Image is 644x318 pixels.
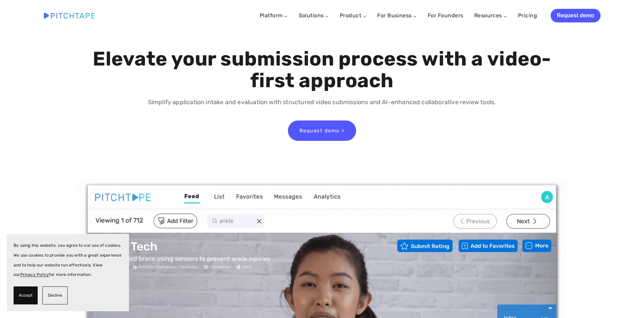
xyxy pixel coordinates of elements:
a: Resources ⌵ [474,12,507,19]
a: Platform ⌵ [260,12,288,19]
a: For Founders [428,10,463,22]
p: Simplify application intake and evaluation with structured video submissions and AI-enhanced coll... [91,97,553,107]
a: Solutions ⌵ [299,12,329,19]
button: Decline [42,286,68,304]
a: For Business ⌵ [377,12,417,19]
button: Accept [14,286,38,304]
span: Accept [19,291,33,300]
img: Pitchtape | Video Submission Management Software [44,13,95,18]
section: Cookie banner [7,234,129,311]
a: Pricing [518,10,537,22]
h1: Elevate your submission process with a video-first approach [91,48,553,92]
a: Product ⌵ [340,12,366,19]
a: Request demo > [288,120,356,141]
p: By using this website, you agree to our use of cookies. We use cookies to provide you with a grea... [14,241,122,280]
a: Privacy Policy [20,272,49,277]
span: Decline [48,291,62,300]
a: Request demo [551,9,600,22]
